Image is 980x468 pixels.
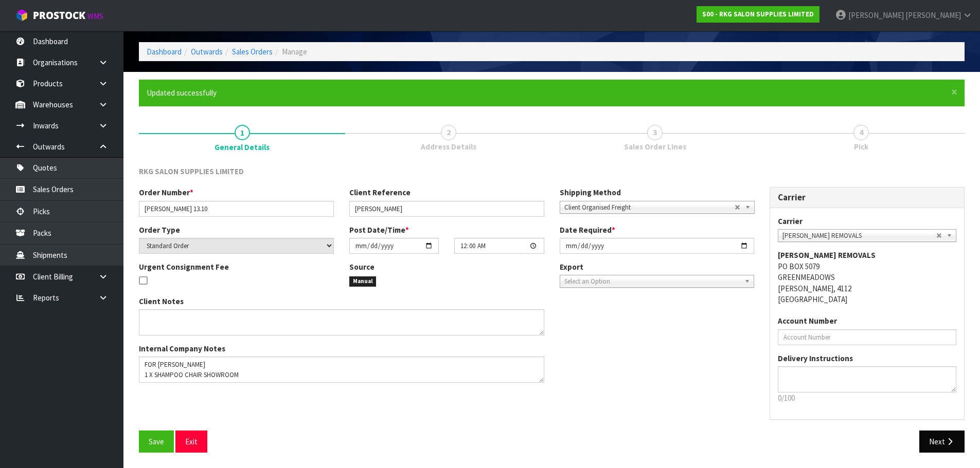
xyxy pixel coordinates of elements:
button: Exit [175,430,207,453]
label: Source [349,261,375,272]
label: Client Reference [349,187,411,198]
a: S00 - RKG SALON SUPPLIES LIMITED [697,6,819,23]
span: [PERSON_NAME] [905,10,961,20]
strong: [PERSON_NAME] REMOVALS [778,250,876,260]
label: Date Required [560,224,615,235]
label: Carrier [778,216,803,227]
h3: Carrier [778,193,956,202]
label: Urgent Consignment Fee [139,261,229,272]
input: Order Number [139,201,334,217]
span: Save [149,437,164,446]
span: General Details [139,158,965,460]
address: PO BOX 5079 GREENMEADOWS [PERSON_NAME], 4112 [GEOGRAPHIC_DATA] [778,250,956,305]
span: [PERSON_NAME] [848,10,904,20]
label: Post Date/Time [349,224,409,235]
button: Save [139,430,174,453]
span: 1 [235,125,250,140]
label: Shipping Method [560,187,621,198]
label: Order Type [139,224,180,235]
label: Export [560,261,583,272]
label: Order Number [139,187,193,198]
small: WMS [87,11,103,21]
a: Outwards [191,47,223,57]
button: Next [919,430,965,453]
input: Account Number [778,329,956,345]
span: [PERSON_NAME] REMOVALS [782,230,936,242]
span: Select an Option [564,275,741,288]
span: Manual [349,276,377,287]
span: 3 [647,125,663,140]
label: Internal Company Notes [139,343,225,354]
span: Client Organised Freight [564,201,735,214]
span: × [951,85,957,99]
span: RKG SALON SUPPLIES LIMITED [139,166,244,176]
label: Client Notes [139,296,184,307]
p: 0/100 [778,392,956,403]
span: Sales Order Lines [624,141,686,152]
label: Account Number [778,315,837,326]
span: 4 [853,125,869,140]
span: Pick [854,141,868,152]
span: Manage [282,47,307,57]
span: Updated successfully [147,88,217,98]
a: Dashboard [147,47,182,57]
input: Client Reference [349,201,544,217]
span: Address Details [421,141,476,152]
span: ProStock [33,9,85,22]
span: General Details [215,142,270,153]
a: Sales Orders [232,47,273,57]
label: Delivery Instructions [778,353,853,364]
span: 2 [441,125,456,140]
strong: S00 - RKG SALON SUPPLIES LIMITED [702,10,814,18]
img: cube-alt.png [15,9,28,22]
